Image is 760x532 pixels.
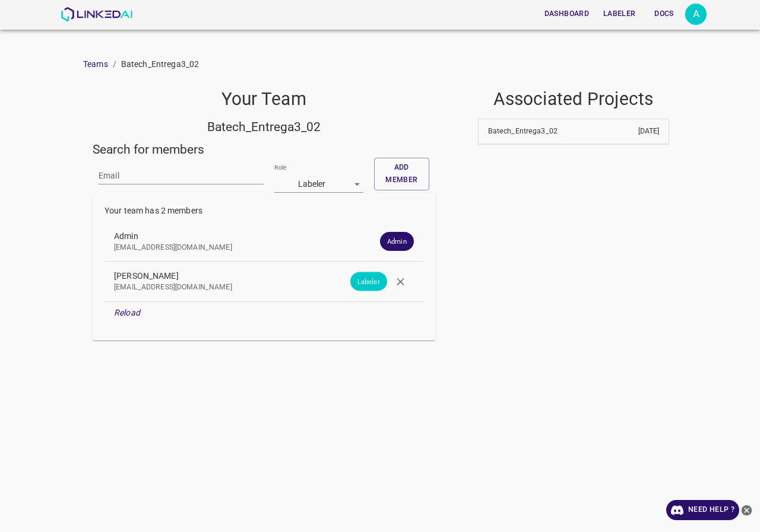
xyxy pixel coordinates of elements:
div: Batech_Entrega3_02[DATE] [479,119,669,145]
label: Role [274,163,287,171]
em: Reload [114,308,140,317]
p: Batech_Entrega3_02 [488,126,574,137]
nav: breadcrumb [83,58,677,71]
li: / [113,58,116,71]
div: Reload [104,302,423,324]
div: Labeler [274,176,363,193]
a: Docs [642,2,685,26]
p: [DATE] [574,126,659,137]
h4: Your Team [93,88,435,110]
button: close-help [739,500,754,520]
a: Teams [83,59,108,69]
h4: Associated Projects [478,88,670,110]
button: Labeler [598,4,640,24]
div: A [685,4,707,25]
span: [PERSON_NAME] [114,270,395,282]
button: Add member [374,158,429,190]
button: Open settings [685,4,707,25]
a: Dashboard [537,2,596,26]
a: Need Help ? [666,500,739,520]
p: Your team has 2 members [104,205,423,217]
span: Admin [380,237,414,247]
p: [EMAIL_ADDRESS][DOMAIN_NAME] [114,282,395,293]
button: Docs [645,4,683,24]
h5: Search for members [93,141,435,158]
h5: Batech_Entrega3_02 [93,119,435,135]
img: LinkedAI [61,7,132,21]
button: Dashboard [540,4,594,24]
span: Labeler [350,276,387,286]
span: Admin [114,230,395,243]
a: Labeler [596,2,642,26]
p: Batech_Entrega3_02 [121,58,199,71]
p: [EMAIL_ADDRESS][DOMAIN_NAME] [114,243,395,253]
